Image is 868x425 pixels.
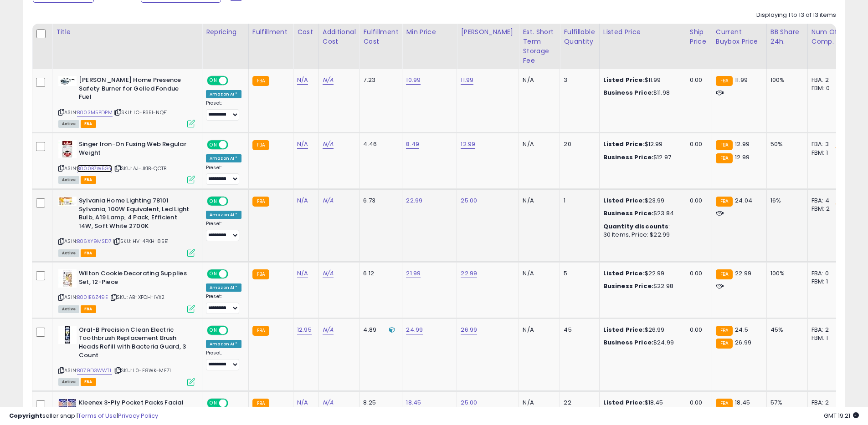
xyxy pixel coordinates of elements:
[735,269,751,278] span: 22.99
[603,231,679,239] div: 30 Items, Price: $22.99
[406,325,423,334] a: 24.99
[9,412,158,420] div: seller snap | |
[77,293,108,301] a: B00IE6Z49E
[206,27,245,37] div: Repricing
[252,27,289,37] div: Fulfillment
[208,77,219,85] span: ON
[603,89,679,97] div: $11.98
[716,326,733,336] small: FBA
[770,326,801,334] div: 45%
[603,209,679,218] div: $23.84
[603,339,679,347] div: $24.99
[406,27,453,37] div: Min Price
[603,282,679,290] div: $22.98
[812,27,845,46] div: Num of Comp.
[770,76,801,84] div: 100%
[603,269,679,278] div: $22.99
[603,325,645,334] b: Listed Price:
[523,27,556,66] div: Est. Short Term Storage Fee
[812,205,842,213] div: FBM: 2
[812,278,842,286] div: FBM: 1
[716,76,733,86] small: FBA
[297,140,308,149] a: N/A
[206,221,241,241] div: Preset:
[252,76,269,86] small: FBA
[564,326,592,334] div: 45
[252,197,269,207] small: FBA
[81,378,96,386] span: FBA
[603,88,653,97] b: Business Price:
[206,165,241,185] div: Preset:
[716,197,733,207] small: FBA
[58,197,77,206] img: 41mH7chqT5L._SL40_.jpg
[114,109,168,116] span: | SKU: LC-BS51-NQF1
[297,76,308,85] a: N/A
[227,270,241,278] span: OFF
[523,76,553,84] div: N/A
[812,140,842,148] div: FBA: 3
[812,76,842,84] div: FBA: 2
[56,27,198,37] div: Title
[118,411,158,420] a: Privacy Policy
[770,197,801,205] div: 16%
[77,109,113,116] a: B003M5PDPM
[323,140,334,149] a: N/A
[227,326,241,334] span: OFF
[812,197,842,205] div: FBA: 4
[824,411,859,420] span: 2025-09-7 19:21 GMT
[406,196,422,205] a: 22.99
[735,325,748,334] span: 24.5
[79,326,190,362] b: Oral-B Precision Clean Electric Toothbrush Replacement Brush Heads Refill with Bacteria Guard, 3 ...
[113,165,166,172] span: | SKU: AJ-JK1B-QOTB
[58,140,77,158] img: 41EzNFZ9HyL._SL40_.jpg
[58,305,79,313] span: All listings currently available for purchase on Amazon
[690,140,705,148] div: 0.00
[564,269,592,278] div: 5
[735,338,751,347] span: 26.99
[716,140,733,150] small: FBA
[735,153,750,162] span: 12.99
[206,283,241,292] div: Amazon AI *
[77,238,112,245] a: B06XY9MSD7
[323,325,334,334] a: N/A
[603,196,645,205] b: Listed Price:
[716,27,763,46] div: Current Buybox Price
[770,269,801,278] div: 100%
[363,326,395,334] div: 4.89
[603,338,653,347] b: Business Price:
[690,326,705,334] div: 0.00
[735,196,752,205] span: 24.04
[58,76,77,86] img: 31MgBmIPVyL._SL40_.jpg
[58,326,195,385] div: ASIN:
[523,269,553,278] div: N/A
[77,367,112,374] a: B079D3WWTL
[603,76,679,84] div: $11.99
[406,269,421,278] a: 21.99
[206,350,241,370] div: Preset:
[58,249,79,257] span: All listings currently available for purchase on Amazon
[690,197,705,205] div: 0.00
[323,76,334,85] a: N/A
[79,269,190,288] b: Wilton Cookie Decorating Supplies Set, 12-Piece
[252,140,269,150] small: FBA
[79,140,190,159] b: Singer Iron-On Fusing Web Regular Weight
[227,197,241,205] span: OFF
[603,222,669,231] b: Quantity discounts
[716,339,733,349] small: FBA
[227,141,241,149] span: OFF
[58,269,77,288] img: 41PFyoM3YCL._SL40_.jpg
[206,100,241,121] div: Preset:
[603,76,645,84] b: Listed Price:
[58,326,77,344] img: 41+66UoJnvL._SL40_.jpg
[58,378,79,386] span: All listings currently available for purchase on Amazon
[523,197,553,205] div: N/A
[406,140,419,149] a: 8.49
[81,120,96,128] span: FBA
[79,197,190,233] b: Sylvania Home Lighting 78101 Sylvania, 100W Equivalent, Led Light Bulb, A19 Lamp, 4 Pack, Efficie...
[690,269,705,278] div: 0.00
[812,149,842,157] div: FBM: 1
[252,326,269,336] small: FBA
[81,249,96,257] span: FBA
[461,27,515,37] div: [PERSON_NAME]
[363,197,395,205] div: 6.73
